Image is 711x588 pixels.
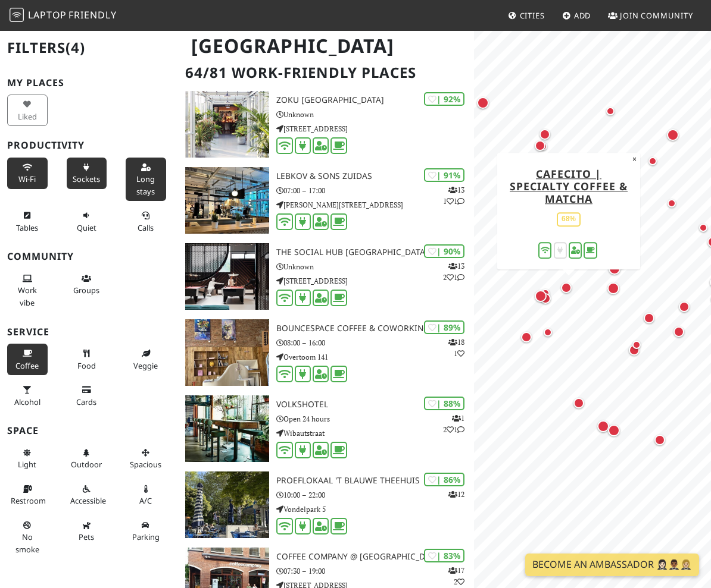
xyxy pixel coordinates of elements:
button: No smoke [7,515,48,559]
span: Friendly [68,8,116,21]
p: [STREET_ADDRESS] [276,123,474,134]
a: BounceSpace Coffee & Coworking | 89% 181 BounceSpace Coffee & Coworking 08:00 – 16:00 Overtoom 141 [178,319,475,386]
button: Coffee [7,344,48,375]
span: Pet friendly [79,532,94,542]
span: Quiet [77,222,96,233]
span: Credit cards [76,397,96,407]
span: Add [574,10,591,21]
span: People working [18,285,37,307]
p: 10:00 – 22:00 [276,489,474,501]
p: Unknown [276,261,474,272]
span: Stable Wi-Fi [18,174,36,184]
span: Spacious [130,459,161,470]
button: Food [67,344,107,375]
p: 07:00 – 17:00 [276,185,474,196]
button: Restroom [7,479,48,511]
img: Lebkov & Sons Zuidas [185,167,270,234]
p: 13 2 1 [443,260,464,283]
span: Power sockets [73,174,100,184]
a: Join Community [603,5,698,26]
div: Map marker [679,301,694,317]
button: Close popup [629,153,640,166]
span: Laptop [28,8,67,21]
div: Map marker [535,140,550,156]
span: Restroom [11,495,46,506]
span: Work-friendly tables [16,222,38,233]
span: Smoke free [15,532,39,554]
button: Pets [67,515,107,547]
button: Long stays [126,158,166,201]
div: Map marker [608,425,625,441]
h3: Coffee Company @ [GEOGRAPHIC_DATA] [276,552,474,562]
span: Air conditioned [139,495,152,506]
button: Alcohol [7,380,48,411]
div: | 90% [424,244,464,258]
div: Map marker [597,420,614,437]
div: Map marker [540,293,556,309]
h3: The Social Hub [GEOGRAPHIC_DATA] [276,247,474,257]
p: 07:30 – 19:00 [276,565,474,577]
div: Map marker [673,326,689,342]
span: (4) [66,37,85,57]
p: Vondelpark 5 [276,504,474,515]
span: Food [77,360,96,371]
h2: Filters [7,30,171,66]
div: Map marker [573,398,589,413]
div: Map marker [654,435,670,450]
p: [STREET_ADDRESS] [276,275,474,287]
h3: Proeflokaal 't Blauwe Theehuis [276,476,474,486]
span: Long stays [136,174,155,196]
h3: Service [7,326,171,338]
span: Cities [520,10,545,21]
img: LaptopFriendly [10,8,24,22]
h3: Zoku [GEOGRAPHIC_DATA] [276,95,474,105]
a: Cities [503,5,550,26]
div: | 89% [424,320,464,334]
span: Coffee [15,360,39,371]
div: | 91% [424,168,464,182]
p: Wibautstraat [276,427,474,439]
button: Groups [67,269,107,300]
img: The Social Hub Amsterdam City [185,243,270,310]
h3: Community [7,251,171,262]
button: Cards [67,380,107,411]
div: Map marker [541,289,556,303]
h1: [GEOGRAPHIC_DATA] [182,30,472,62]
div: Map marker [668,199,682,213]
h3: Space [7,425,171,436]
div: Map marker [544,328,558,342]
p: Unknown [276,109,474,120]
p: 17 2 [448,565,464,587]
div: 68% [557,212,581,226]
span: Outdoor area [71,459,102,470]
img: BounceSpace Coffee & Coworking [185,319,270,386]
div: Map marker [644,313,659,328]
a: Cafecito | Specialty Coffee & Matcha [510,166,628,206]
a: Add [557,5,596,26]
img: Volkshotel [185,395,270,462]
h3: Lebkov & Sons Zuidas [276,171,474,181]
p: 13 1 1 [443,184,464,207]
button: Outdoor [67,443,107,474]
div: | 92% [424,92,464,106]
div: Map marker [667,129,684,146]
p: [PERSON_NAME][STREET_ADDRESS] [276,199,474,210]
button: Parking [126,515,166,547]
a: Proeflokaal 't Blauwe Theehuis | 86% 12 Proeflokaal 't Blauwe Theehuis 10:00 – 22:00 Vondelpark 5 [178,471,475,538]
h3: BounceSpace Coffee & Coworking [276,323,474,334]
a: Zoku Amsterdam | 92% Zoku [GEOGRAPHIC_DATA] Unknown [STREET_ADDRESS] [178,91,475,158]
div: | 86% [424,473,464,486]
span: Veggie [133,360,158,371]
p: 08:00 – 16:00 [276,337,474,348]
p: Overtoom 141 [276,351,474,363]
div: | 83% [424,549,464,562]
button: Accessible [67,479,107,511]
div: Map marker [607,282,624,299]
button: Calls [126,206,166,237]
button: Quiet [67,206,107,237]
p: 12 [448,489,464,500]
span: Parking [132,532,160,542]
img: Proeflokaal 't Blauwe Theehuis [185,471,270,538]
div: Map marker [629,345,644,360]
div: Map marker [561,282,576,298]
